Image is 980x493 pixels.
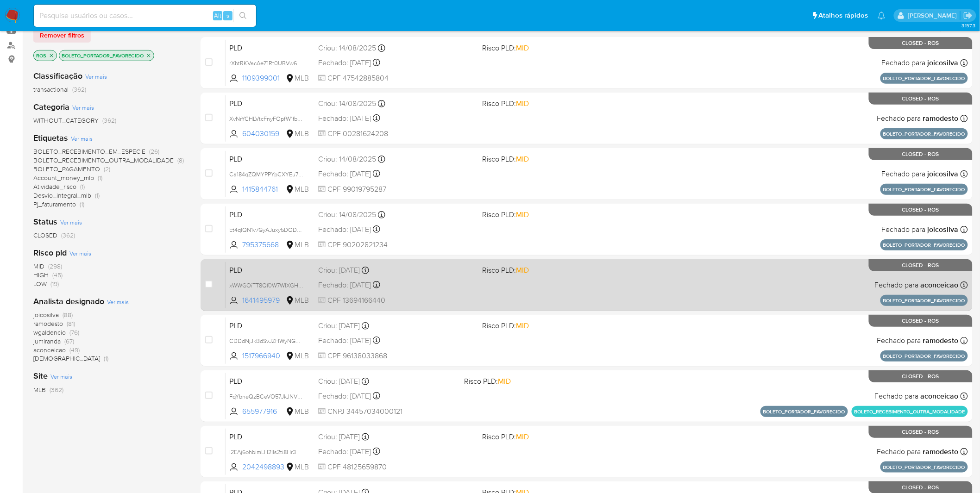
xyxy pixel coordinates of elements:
a: Notificações [878,12,886,19]
input: Pesquise usuários ou casos... [34,10,256,22]
button: search-icon [233,9,252,22]
p: igor.silva@mercadolivre.com [908,11,960,20]
span: Atalhos rápidos [819,11,868,20]
span: Alt [214,11,221,20]
span: 3.157.3 [961,22,975,29]
a: Sair [963,11,973,20]
span: s [226,11,229,20]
